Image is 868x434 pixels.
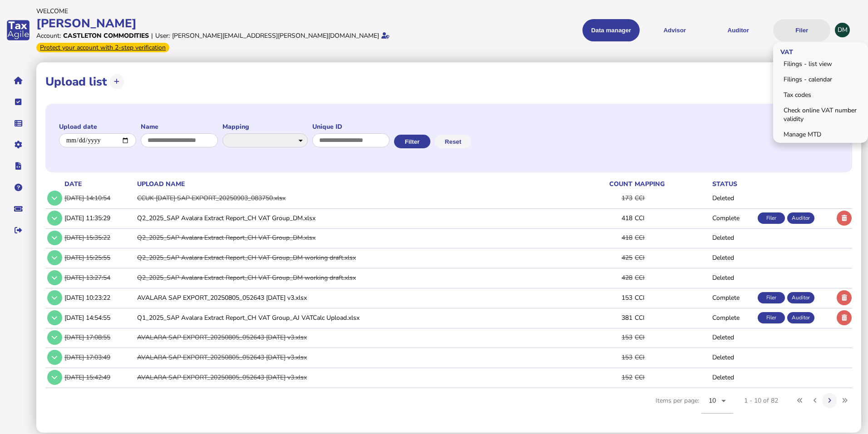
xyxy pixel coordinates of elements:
[63,308,135,327] td: [DATE] 14:54:55
[572,208,633,227] td: 418
[572,288,633,307] td: 153
[774,127,867,141] a: Manage MTD
[47,191,62,206] button: Show/hide row detail
[63,208,135,227] td: [DATE] 11:35:29
[141,122,218,131] label: Name
[47,310,62,325] button: Show/hide row detail
[774,88,867,102] a: Tax codes
[9,221,28,240] button: Sign out
[633,348,710,367] td: CCI
[758,212,785,224] div: Filer
[572,368,633,387] td: 152
[9,71,28,90] button: Home
[63,228,135,247] td: [DATE] 15:35:22
[582,19,640,41] button: Shows a dropdown of Data manager options
[773,19,830,41] button: Filer
[135,368,572,387] td: AVALARA SAP EXPORT_20250805_052643 [DATE] v3.xlsx
[135,228,572,247] td: Q2_2025_SAP Avalara Extract Report_CH VAT Group_DM.xlsx
[135,268,572,287] td: Q2_2025_SAP Avalara Extract Report_CH VAT Group_DM working draft.xlsx
[758,292,785,303] div: Filer
[633,228,710,247] td: CCI
[744,396,778,405] div: 1 - 10 of 82
[63,248,135,267] td: [DATE] 15:25:55
[572,268,633,287] td: 428
[63,368,135,387] td: [DATE] 15:42:49
[837,393,852,408] button: Last page
[710,179,756,189] th: status
[710,208,756,227] td: Complete
[109,74,124,89] button: Upload transactions
[135,208,572,227] td: Q2_2025_SAP Avalara Extract Report_CH VAT Group_DM.xlsx
[45,74,107,90] h1: Upload list
[633,208,710,227] td: CCI
[63,179,135,189] th: date
[710,228,756,247] td: Deleted
[151,31,153,40] div: |
[633,328,710,347] td: CCI
[63,288,135,307] td: [DATE] 10:23:22
[9,114,28,133] button: Data manager
[773,40,798,62] span: VAT
[808,393,823,408] button: Previous page
[172,31,379,40] div: [PERSON_NAME][EMAIL_ADDRESS][PERSON_NAME][DOMAIN_NAME]
[15,123,22,124] i: Data manager
[135,288,572,307] td: AVALARA SAP EXPORT_20250805_052643 [DATE] v3.xlsx
[381,32,390,39] i: Email verified
[47,211,62,226] button: Show/hide row detail
[572,179,633,189] th: count
[710,368,756,387] td: Deleted
[9,178,28,197] button: Help pages
[63,31,149,40] div: Castleton Commodities
[787,212,814,224] div: Auditor
[155,31,170,40] div: User:
[9,199,28,218] button: Raise a support ticket
[774,72,867,86] a: Filings - calendar
[36,15,431,31] div: [PERSON_NAME]
[135,328,572,347] td: AVALARA SAP EXPORT_20250805_052643 [DATE] v3.xlsx
[9,135,28,154] button: Manage settings
[312,122,390,131] label: Unique ID
[710,268,756,287] td: Deleted
[59,122,136,131] label: Upload date
[633,368,710,387] td: CCI
[572,189,633,207] td: 173
[633,308,710,327] td: CCI
[63,348,135,367] td: [DATE] 17:03:49
[572,308,633,327] td: 381
[793,393,808,408] button: First page
[135,179,572,189] th: upload name
[787,312,814,323] div: Auditor
[710,248,756,267] td: Deleted
[436,19,831,41] menu: navigate products
[633,189,710,207] td: CCI
[9,92,28,111] button: Tasks
[135,248,572,267] td: Q2_2025_SAP Avalara Extract Report_CH VAT Group_DM working draft.xlsx
[47,231,62,246] button: Show/hide row detail
[633,179,710,189] th: mapping
[572,248,633,267] td: 425
[36,43,169,52] div: From Oct 1, 2025, 2-step verification will be required to login. Set it up now...
[63,268,135,287] td: [DATE] 13:27:54
[835,23,850,38] div: Profile settings
[710,288,756,307] td: Complete
[36,31,61,40] div: Account:
[572,348,633,367] td: 153
[710,328,756,347] td: Deleted
[709,396,716,405] span: 10
[47,370,62,385] button: Show/hide row detail
[837,310,852,325] button: Delete upload
[47,250,62,265] button: Show/hide row detail
[63,189,135,207] td: [DATE] 14:10:54
[646,19,703,41] button: Shows a dropdown of VAT Advisor options
[774,103,867,126] a: Check online VAT number validity
[710,19,767,41] button: Auditor
[47,290,62,305] button: Show/hide row detail
[710,189,756,207] td: Deleted
[837,290,852,305] button: Delete upload
[758,312,785,323] div: Filer
[222,122,308,131] label: Mapping
[656,388,733,424] div: Items per page:
[9,156,28,176] button: Developer hub links
[710,348,756,367] td: Deleted
[774,57,867,71] a: Filings - list view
